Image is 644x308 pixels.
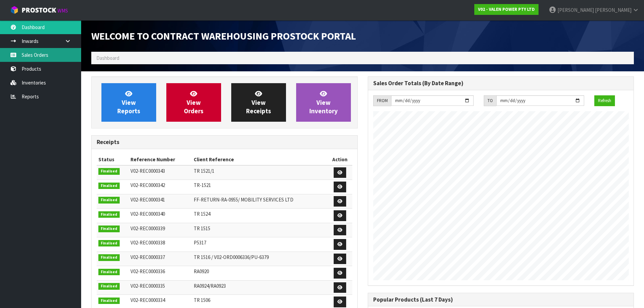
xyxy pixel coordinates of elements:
th: Status [97,154,129,165]
span: TR 1524 [194,211,210,217]
span: TR-1521 [194,182,211,188]
span: V02-REC0000335 [130,283,165,289]
span: View Reports [117,90,140,115]
span: View Inventory [309,90,338,115]
span: Finalised [98,197,120,204]
h3: Receipts [97,139,352,145]
span: TR 1516 / V02-ORD0006336/PU-6379 [194,254,269,260]
small: WMS [57,7,68,14]
span: [PERSON_NAME] [595,7,631,13]
div: TO [484,95,496,106]
a: ViewOrders [166,83,221,122]
span: Finalised [98,283,120,290]
span: View Orders [184,90,204,115]
span: V02-REC0000342 [130,182,165,188]
h3: Popular Products (Last 7 Days) [373,297,629,303]
span: Finalised [98,183,120,189]
a: ViewReceipts [231,83,286,122]
span: TR 1521/1 [194,168,214,174]
span: TR 1515 [194,225,210,232]
span: TR 1506 [194,297,210,303]
a: ViewReports [101,83,156,122]
span: V02-REC0000339 [130,225,165,232]
span: Finalised [98,211,120,218]
strong: V02 - VALEN POWER PTY LTD [478,6,535,12]
span: Welcome to Contract Warehousing ProStock Portal [91,29,356,42]
div: FROM [373,95,391,106]
span: RA0920 [194,268,209,275]
span: Finalised [98,226,120,232]
span: Finalised [98,240,120,247]
a: ViewInventory [296,83,351,122]
span: V02-REC0000341 [130,196,165,203]
span: V02-REC0000340 [130,211,165,217]
span: [PERSON_NAME] [557,7,594,13]
span: FF-RETURN-RA-0955/ MOBILITY SERVICES LTD [194,196,293,203]
span: Finalised [98,168,120,175]
span: Dashboard [96,55,119,61]
span: Finalised [98,269,120,276]
span: ProStock [22,6,56,15]
span: Finalised [98,254,120,261]
span: RA0924/RA0923 [194,283,226,289]
span: P5317 [194,239,206,246]
span: View Receipts [246,90,271,115]
span: V02-REC0000338 [130,239,165,246]
span: V02-REC0000336 [130,268,165,275]
span: V02-REC0000334 [130,297,165,303]
h3: Sales Order Totals (By Date Range) [373,80,629,87]
span: V02-REC0000343 [130,168,165,174]
th: Reference Number [129,154,192,165]
th: Action [328,154,352,165]
img: cube-alt.png [10,6,19,14]
span: Finalised [98,298,120,304]
th: Client Reference [192,154,328,165]
span: V02-REC0000337 [130,254,165,260]
button: Refresh [594,95,615,106]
